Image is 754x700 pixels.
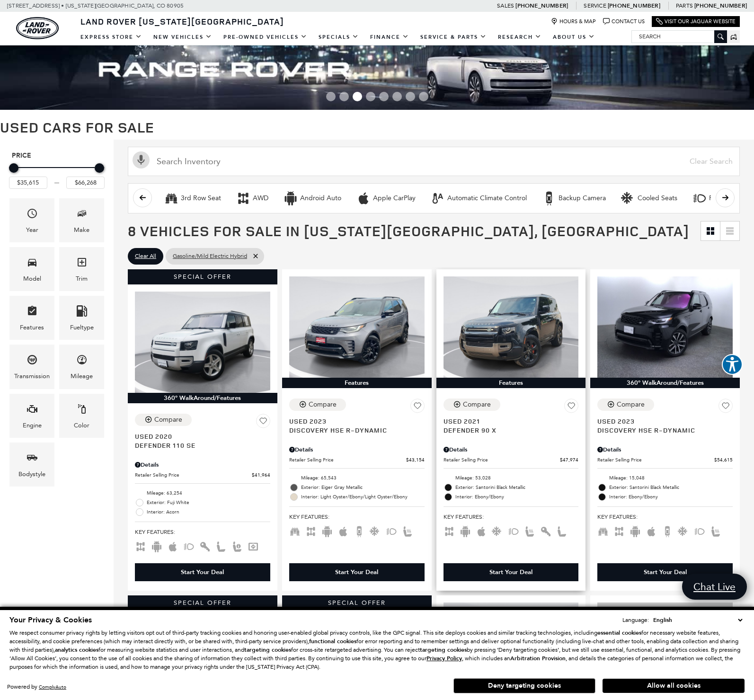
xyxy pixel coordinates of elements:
input: Minimum [9,177,47,189]
span: Fog Lights [508,527,519,534]
span: Retailer Selling Price [444,456,560,463]
div: 3rd Row Seat [164,191,178,205]
span: Backup Camera [354,527,365,534]
div: TrimTrim [59,247,104,291]
span: $43,154 [406,456,425,463]
div: Automatic Climate Control [447,194,527,203]
span: Features [27,303,38,322]
span: Used 2020 [135,432,263,441]
div: Start Your Deal [489,568,532,576]
span: Discovery HSE R-Dynamic [597,425,726,434]
div: Backup Camera [542,191,556,205]
a: Retailer Selling Price $41,964 [135,471,270,478]
li: Mileage: 15,048 [597,473,733,483]
span: Cooled Seats [370,527,381,534]
div: Pricing Details - Defender 90 X [444,445,579,454]
strong: targeting cookies [420,646,467,654]
button: Automatic Climate ControlAutomatic Climate Control [426,188,532,208]
li: Mileage: 53,028 [444,473,579,483]
span: Bodystyle [27,450,38,469]
span: Retailer Selling Price [135,471,252,478]
div: Apple CarPlay [356,191,371,205]
div: ModelModel [9,247,54,291]
strong: functional cookies [309,638,356,645]
button: Save Vehicle [410,399,425,416]
span: Interior: Ebony/Ebony [609,492,733,502]
span: Mileage [76,352,88,371]
input: Search Inventory [128,147,740,176]
nav: Main Navigation [75,29,601,45]
span: Service [584,2,606,9]
div: Start Your Deal [444,563,579,581]
span: Land Rover [US_STATE][GEOGRAPHIC_DATA] [80,16,284,27]
a: [PHONE_NUMBER] [694,2,747,9]
div: FeaturesFeatures [9,296,54,340]
input: Maximum [66,177,105,189]
button: Android AutoAndroid Auto [278,188,346,208]
span: Cooled Seats [492,527,503,534]
span: $47,974 [560,456,578,463]
a: Hours & Map [551,18,596,25]
div: TransmissionTransmission [9,345,54,389]
span: Keyless Entry [540,527,551,534]
a: land-rover [16,17,59,39]
span: Discovery HSE R-Dynamic [289,425,417,434]
button: Compare Vehicle [597,399,654,411]
span: Cooled Seats [678,527,689,534]
button: scroll right [716,188,735,207]
span: Android Auto [321,527,333,534]
button: Compare Vehicle [135,414,192,426]
div: Color [74,420,89,431]
span: Year [27,205,38,225]
a: [STREET_ADDRESS] • [US_STATE][GEOGRAPHIC_DATA], CO 80905 [7,2,184,9]
a: EXPRESS STORE [75,29,148,45]
span: Make [76,205,88,225]
span: AWD [135,542,146,549]
div: Model [23,274,41,284]
li: Mileage: 65,543 [289,473,425,483]
a: Land Rover [US_STATE][GEOGRAPHIC_DATA] [75,16,290,27]
a: Retailer Selling Price $43,154 [289,456,425,463]
div: Cooled Seats [621,191,635,205]
a: Used 2020Defender 110 SE [135,432,270,450]
span: Your Privacy & Cookies [9,615,92,625]
span: Fog Lights [386,527,397,534]
div: Start Your Deal [181,568,224,576]
span: Fueltype [76,303,88,322]
div: Start Your Deal [335,568,378,576]
span: Key Features : [597,512,733,522]
span: Gasoline/Mild Electric Hybrid [173,250,247,262]
div: Android Auto [300,194,341,203]
div: Start Your Deal [597,563,733,581]
span: Interior: Light Oyster/Ebony/Light Oyster/Ebony [301,492,425,502]
button: Allow all cookies [603,679,745,693]
a: Finance [364,29,415,45]
div: Start Your Deal [644,568,687,576]
div: EngineEngine [9,394,54,438]
span: Clear All [135,250,156,262]
span: Apple Car-Play [476,527,487,534]
a: Chat Live [682,574,747,600]
span: Fog Lights [183,542,195,549]
a: Used 2021Defender 90 X [444,416,579,434]
a: Retailer Selling Price $54,615 [597,456,733,463]
div: Make [74,225,89,235]
div: Fueltype [70,322,94,333]
span: Go to slide 2 [339,92,349,101]
a: Retailer Selling Price $47,974 [444,456,579,463]
div: Features [20,322,44,333]
span: Retailer Selling Price [289,456,406,463]
span: Interior: Acorn [147,507,270,517]
div: Apple CarPlay [373,194,416,203]
span: Android Auto [460,527,471,534]
span: Color [76,401,88,420]
span: Key Features : [135,527,270,537]
span: Go to slide 7 [406,92,415,101]
div: Pricing Details - Discovery HSE R-Dynamic [597,445,733,454]
div: MileageMileage [59,345,104,389]
div: Android Auto [284,191,298,205]
a: Used 2023Discovery HSE R-Dynamic [597,416,733,434]
span: Android Auto [151,542,162,549]
button: Apple CarPlayApple CarPlay [351,188,421,208]
a: Pre-Owned Vehicles [218,29,313,45]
